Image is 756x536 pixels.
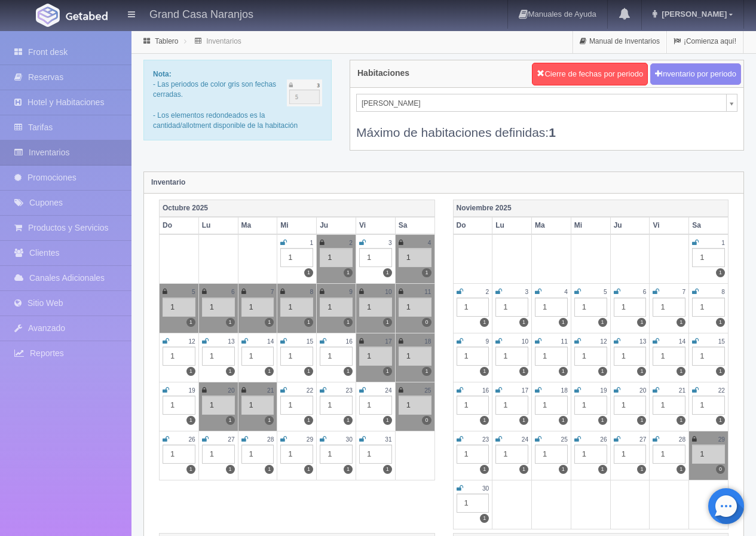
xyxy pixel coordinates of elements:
div: 1 [359,248,392,267]
label: 1 [559,465,568,474]
label: 1 [637,416,646,425]
b: 1 [549,125,556,139]
label: 1 [519,465,528,474]
div: 1 [457,445,489,464]
a: Manual de Inventarios [573,30,666,53]
label: 1 [519,416,528,425]
small: 7 [682,289,686,295]
div: 1 [202,396,235,415]
small: 13 [639,338,646,345]
small: 14 [679,338,685,345]
small: 9 [486,338,489,345]
label: 1 [186,367,195,376]
label: 1 [598,416,607,425]
small: 20 [639,387,646,394]
small: 29 [307,436,313,443]
label: 1 [422,268,431,277]
th: Lu [492,217,532,234]
div: 1 [574,298,607,317]
div: 1 [359,396,392,415]
div: 1 [280,445,313,464]
div: 1 [495,396,528,415]
th: Lu [198,217,238,234]
label: 1 [422,367,431,376]
div: 1 [241,396,274,415]
div: 1 [399,298,431,317]
small: 13 [228,338,234,345]
small: 30 [346,436,353,443]
div: 1 [399,396,431,415]
th: Ju [610,217,650,234]
img: Getabed [36,4,60,27]
small: 16 [346,338,353,345]
label: 1 [677,416,685,425]
small: 20 [228,387,234,394]
small: 2 [486,289,489,295]
label: 1 [677,318,685,327]
th: Vi [356,217,395,234]
label: 1 [344,268,353,277]
label: 1 [637,367,646,376]
small: 5 [604,289,607,295]
small: 23 [482,436,489,443]
small: 12 [188,338,195,345]
div: 1 [280,396,313,415]
small: 10 [385,289,391,295]
label: 1 [559,367,568,376]
label: 1 [559,416,568,425]
label: 1 [716,416,725,425]
small: 19 [188,387,195,394]
div: 1 [614,396,647,415]
div: 1 [653,396,685,415]
div: Máximo de habitaciones definidas: [356,112,737,141]
small: 9 [349,289,353,295]
label: 1 [480,514,489,523]
div: 1 [535,298,568,317]
small: 29 [718,436,725,443]
th: Noviembre 2025 [453,200,729,217]
label: 1 [344,465,353,474]
div: 1 [359,347,392,366]
div: 1 [495,445,528,464]
label: 1 [226,416,235,425]
small: 30 [482,485,489,492]
small: 26 [600,436,607,443]
small: 28 [267,436,274,443]
div: 1 [692,298,725,317]
small: 6 [643,289,647,295]
small: 14 [267,338,274,345]
div: 1 [163,298,195,317]
div: 1 [399,347,431,366]
label: 1 [265,318,274,327]
label: 1 [265,465,274,474]
small: 25 [561,436,568,443]
label: 1 [226,465,235,474]
div: 1 [495,347,528,366]
small: 1 [721,240,725,246]
div: 1 [241,347,274,366]
div: 1 [359,445,392,464]
div: 1 [241,298,274,317]
small: 8 [310,289,313,295]
div: 1 [320,347,353,366]
div: 1 [202,445,235,464]
small: 23 [346,387,353,394]
div: 1 [574,445,607,464]
small: 17 [522,387,528,394]
div: 1 [653,298,685,317]
small: 4 [428,240,431,246]
div: 1 [535,347,568,366]
label: 1 [716,367,725,376]
div: 1 [202,347,235,366]
label: 1 [186,318,195,327]
label: 1 [383,416,392,425]
div: 1 [692,445,725,464]
th: Sa [689,217,729,234]
small: 21 [267,387,274,394]
label: 1 [598,367,607,376]
small: 15 [307,338,313,345]
div: 1 [457,347,489,366]
div: 1 [692,248,725,267]
label: 1 [304,318,313,327]
div: - Las periodos de color gris son fechas cerradas. - Los elementos redondeados es la cantidad/allo... [143,60,332,140]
